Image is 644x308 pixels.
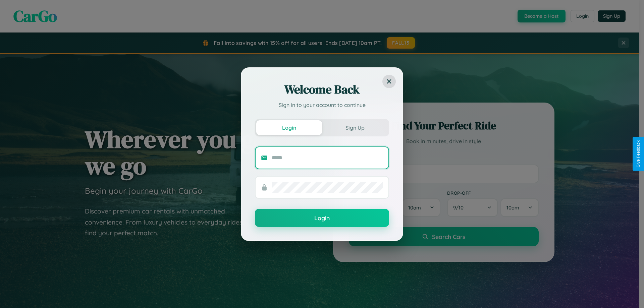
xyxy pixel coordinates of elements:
[255,209,389,227] button: Login
[256,120,322,135] button: Login
[255,81,389,98] h2: Welcome Back
[255,101,389,109] p: Sign in to your account to continue
[322,120,388,135] button: Sign Up
[636,140,641,168] div: Give Feedback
